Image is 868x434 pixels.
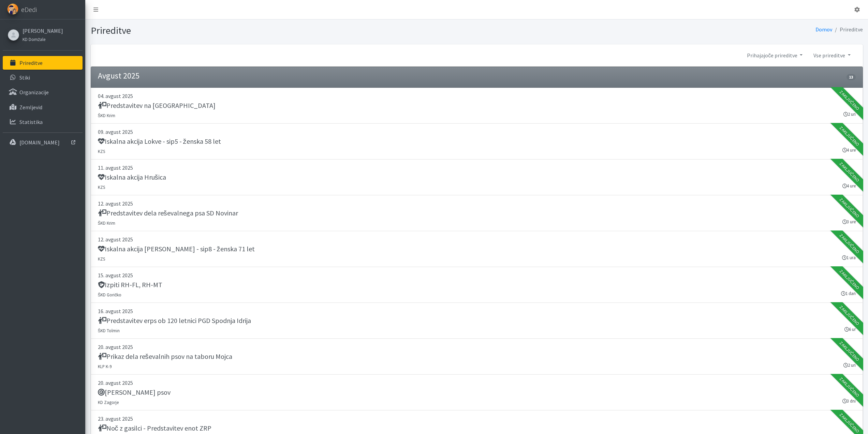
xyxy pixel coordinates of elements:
[91,339,863,375] a: 20. avgust 2025 Prikaz dela reševalnih psov na taboru Mojca KLP K-9 2 uri Zaključeno
[7,3,18,15] img: eDedi
[98,245,255,253] h5: Iskalna akcija [PERSON_NAME] - sip8 - ženska 71 let
[91,303,863,339] a: 16. avgust 2025 Predstavitev erps ob 120 letnici PGD Spodnja Idrija ŠKD Tolmin 6 ur Zaključeno
[98,400,119,405] small: KD Zagorje
[19,118,43,125] p: Statistika
[98,415,856,423] p: 23. avgust 2025
[98,307,856,315] p: 16. avgust 2025
[91,375,863,410] a: 20. avgust 2025 [PERSON_NAME] psov KD Zagorje 3 dni Zaključeno
[3,56,83,70] a: Prireditve
[3,100,83,114] a: Zemljevid
[91,267,863,303] a: 15. avgust 2025 Izpiti RH-FL, RH-MT ŠKD Goričko 1 dan Zaključeno
[98,292,122,297] small: ŠKD Goričko
[21,4,37,15] span: eDedi
[91,124,863,159] a: 09. avgust 2025 Iskalna akcija Lokve - sip5 - ženska 58 let KZS 4 ure Zaključeno
[847,74,855,80] span: 13
[91,195,863,231] a: 12. avgust 2025 Predstavitev dela reševalnega psa SD Novinar ŠKD Krim 3 ure Zaključeno
[98,352,232,361] h5: Prikaz dela reševalnih psov na taboru Mojca
[741,48,808,62] a: Prihajajoče prireditve
[98,424,211,432] h5: Noč z gasilci - Predstavitev enot ZRP
[815,26,832,33] a: Domov
[98,71,139,81] h4: Avgust 2025
[832,25,863,34] li: Prireditve
[98,164,856,172] p: 11. avgust 2025
[98,209,238,217] h5: Predstavitev dela reševalnega psa SD Novinar
[23,27,63,35] a: [PERSON_NAME]
[98,388,171,396] h5: [PERSON_NAME] psov
[98,199,856,208] p: 12. avgust 2025
[98,101,216,110] h5: Predstavitev na [GEOGRAPHIC_DATA]
[98,149,105,154] small: KZS
[98,173,166,181] h5: Iskalna akcija Hrušica
[98,137,221,145] h5: Iskalna akcija Lokve - sip5 - ženska 58 let
[98,220,116,226] small: ŠKD Krim
[98,328,120,333] small: ŠKD Tolmin
[23,37,45,42] small: KD Domžale
[98,281,162,289] h5: Izpiti RH-FL, RH-MT
[98,235,856,243] p: 12. avgust 2025
[19,59,43,66] p: Prireditve
[98,128,856,136] p: 09. avgust 2025
[3,115,83,129] a: Statistika
[3,136,83,149] a: [DOMAIN_NAME]
[3,71,83,84] a: Stiki
[19,89,49,96] p: Organizacije
[19,104,42,111] p: Zemljevid
[98,113,116,118] small: ŠKD Krim
[23,35,63,43] a: KD Domžale
[19,139,60,146] p: [DOMAIN_NAME]
[98,317,251,325] h5: Predstavitev erps ob 120 letnici PGD Spodnja Idrija
[98,184,105,190] small: KZS
[98,92,856,100] p: 04. avgust 2025
[98,271,856,279] p: 15. avgust 2025
[98,343,856,351] p: 20. avgust 2025
[91,231,863,267] a: 12. avgust 2025 Iskalna akcija [PERSON_NAME] - sip8 - ženska 71 let KZS 1 ura Zaključeno
[3,85,83,99] a: Organizacije
[98,364,112,369] small: KLP K-9
[98,379,856,387] p: 20. avgust 2025
[808,48,856,62] a: Vse prireditve
[91,88,863,124] a: 04. avgust 2025 Predstavitev na [GEOGRAPHIC_DATA] ŠKD Krim 2 uri Zaključeno
[91,25,474,37] h1: Prireditve
[19,74,30,81] p: Stiki
[91,159,863,195] a: 11. avgust 2025 Iskalna akcija Hrušica KZS 4 ure Zaključeno
[98,256,105,262] small: KZS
